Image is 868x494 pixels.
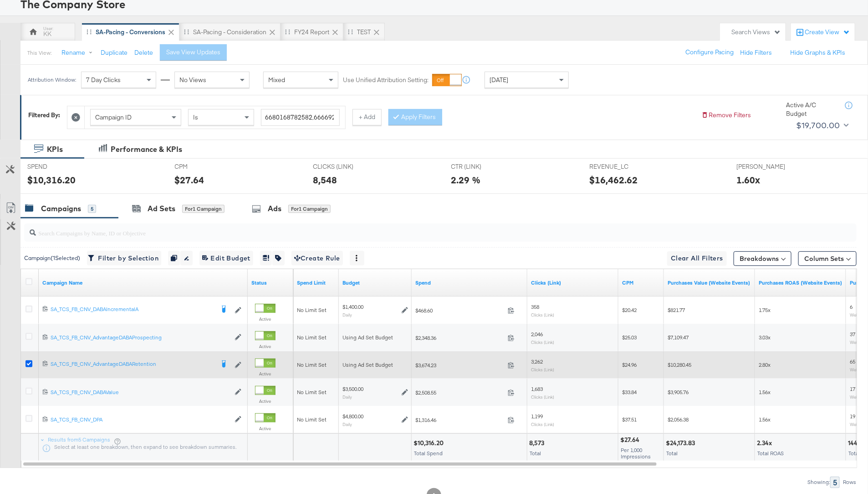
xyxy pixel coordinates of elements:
[622,279,660,286] a: The average cost you've paid to have 1,000 impressions of your ad.
[27,162,96,171] span: SPEND
[199,251,253,265] button: Edit Budget
[255,398,276,404] label: Active
[348,29,353,34] div: Drag to reorder tab
[87,29,92,34] div: Drag to reorder tab
[342,385,363,393] div: $3,500.00
[134,48,153,57] button: Delete
[288,205,331,213] div: for 1 Campaign
[55,45,102,61] button: Rename
[51,334,230,342] a: SA_TCS_FB_CNV_AdvantageDABAProspecting
[531,312,554,317] sub: Clicks (Link)
[667,251,727,266] button: Clear All Filters
[297,416,327,423] span: No Limit Set
[850,385,855,392] span: 17
[792,118,851,133] button: $19,700.00
[807,479,830,485] div: Showing:
[622,361,637,368] span: $24.96
[490,76,508,84] span: [DATE]
[451,162,520,171] span: CTR (LINK)
[342,413,363,420] div: $4,800.00
[668,361,691,368] span: $10,280.45
[701,111,751,120] button: Remove Filters
[734,251,791,266] button: Breakdowns
[268,76,285,84] span: Mixed
[531,413,543,420] span: 1,199
[175,173,204,187] div: $27.64
[357,28,371,36] div: TEST
[668,307,685,313] span: $821.77
[531,367,554,372] sub: Clicks (Link)
[759,416,771,423] span: 1.56x
[193,28,266,36] div: SA-Pacing - Consideration
[759,389,771,395] span: 1.56x
[531,385,543,392] span: 1,683
[671,253,723,264] span: Clear All Filters
[96,28,165,36] div: SA-Pacing - Conversions
[622,416,637,423] span: $37.51
[313,162,381,171] span: CLICKS (LINK)
[342,312,352,317] sub: Daily
[95,113,132,121] span: Campaign ID
[531,331,543,338] span: 2,046
[850,413,855,420] span: 19
[51,416,230,423] div: SA_TCS_FB_CNV_DPA
[798,251,857,266] button: Column Sets
[415,389,504,396] span: $2,508.55
[90,253,158,264] span: Filter by Selection
[193,113,198,121] span: Is
[44,30,52,38] div: KK
[41,203,81,214] div: Campaigns
[668,334,689,341] span: $7,109.47
[759,334,771,341] span: 3.03x
[451,173,481,187] div: 2.29 %
[294,28,329,36] div: FY24 Report
[51,334,230,341] div: SA_TCS_FB_CNV_AdvantageDABAProspecting
[589,162,658,171] span: REVENUE_LC
[184,29,189,34] div: Drag to reorder tab
[255,426,276,432] label: Active
[297,361,327,368] span: No Limit Set
[415,307,504,314] span: $468.60
[342,303,363,311] div: $1,400.00
[414,450,443,457] span: Total Spend
[737,162,805,171] span: [PERSON_NAME]
[148,203,175,214] div: Ad Sets
[848,450,860,457] span: Total
[342,334,408,341] div: Using Ad Set Budget
[47,144,63,155] div: KPIs
[668,279,751,286] a: The total value of the purchase actions tracked by your Custom Audience pixel on your website aft...
[251,279,290,286] a: Shows the current state of your Ad Campaign.
[27,173,76,187] div: $10,316.20
[666,439,698,447] div: $24,173.83
[622,334,637,341] span: $25.03
[297,334,327,341] span: No Limit Set
[27,77,77,83] div: Attribution Window:
[87,251,161,265] button: Filter by Selection
[731,28,781,36] div: Search Views
[297,279,335,286] a: If set, this is the maximum spend for your campaign.
[51,389,230,396] div: SA_TCS_FB_CNV_DABAValue
[24,254,80,262] div: Campaign ( 1 Selected)
[589,173,638,187] div: $16,462.62
[88,205,96,213] div: 5
[848,439,860,447] div: 144
[343,76,429,84] label: Use Unified Attribution Setting:
[620,436,642,444] div: $27.64
[757,450,784,457] span: Total ROAS
[415,279,524,286] a: The total amount spent to date.
[740,48,772,57] button: Hide Filters
[51,360,214,368] div: SA_TCS_FB_CNV_AdvantageDABARetention
[666,450,678,457] span: Total
[294,253,340,264] span: Create Rule
[531,279,615,286] a: The number of clicks on links appearing on your ad or Page that direct people to your sites off F...
[297,389,327,395] span: No Limit Set
[415,362,504,369] span: $3,674.23
[101,48,128,57] button: Duplicate
[255,371,276,377] label: Active
[759,361,771,368] span: 2.80x
[757,439,775,447] div: 2.34x
[668,389,689,395] span: $3,905.76
[51,306,214,315] a: SA_TCS_FB_CNV_DABAIncrementalA
[415,416,504,423] span: $1,316.46
[622,307,637,313] span: $20.42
